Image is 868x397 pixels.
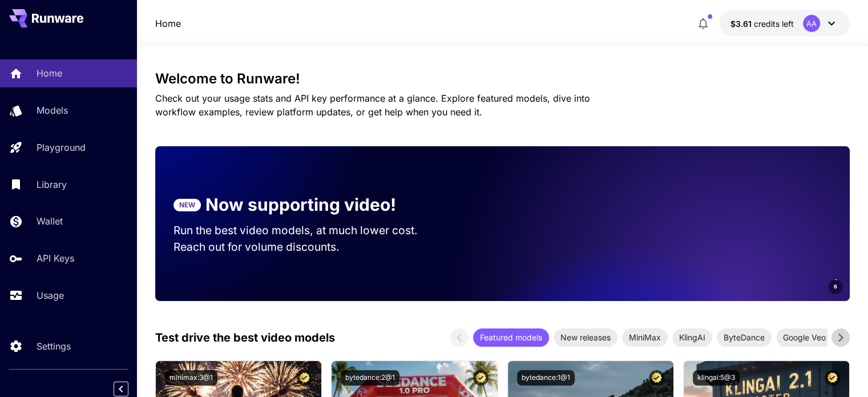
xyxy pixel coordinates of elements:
nav: breadcrumb [155,17,181,30]
div: $3.61329 [730,18,794,30]
button: bytedance:2@1 [341,370,399,386]
h3: Welcome to Runware! [155,71,850,87]
p: Test drive the best video models [155,329,335,346]
div: AA [803,15,820,32]
p: NEW [179,200,195,210]
button: Certified Model – Vetted for best performance and includes a commercial license. [297,370,312,386]
div: Google Veo [776,328,833,347]
p: API Keys [37,251,74,265]
p: Wallet [37,214,63,228]
button: klingai:5@3 [693,370,740,386]
button: Collapse sidebar [114,382,128,396]
span: Check out your usage stats and API key performance at a glance. Explore featured models, dive int... [155,93,590,118]
p: Reach out for volume discounts. [173,239,439,255]
span: New releases [554,331,617,343]
span: ByteDance [717,331,772,343]
div: ByteDance [717,328,772,347]
span: credits left [754,19,794,29]
span: MiniMax [622,331,668,343]
p: Now supporting video! [205,192,396,218]
button: Certified Model – Vetted for best performance and includes a commercial license. [649,370,664,386]
div: New releases [554,328,617,347]
p: Usage [37,288,64,302]
p: Home [37,66,62,80]
p: Library [37,178,67,191]
span: KlingAI [672,331,712,343]
button: Certified Model – Vetted for best performance and includes a commercial license. [473,370,488,386]
button: bytedance:1@1 [517,370,575,386]
div: KlingAI [672,328,712,347]
span: $3.61 [730,19,754,29]
button: Certified Model – Vetted for best performance and includes a commercial license. [825,370,840,386]
span: Featured models [473,331,549,343]
a: Home [155,17,181,30]
div: MiniMax [622,328,668,347]
p: Run the best video models, at much lower cost. [173,222,439,239]
button: minimax:3@1 [165,370,217,386]
p: Settings [37,339,71,353]
div: Featured models [473,328,549,347]
p: Models [37,103,68,117]
span: 6 [834,282,837,291]
p: Playground [37,141,86,154]
span: Google Veo [776,331,833,343]
button: $3.61329AA [719,10,850,37]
